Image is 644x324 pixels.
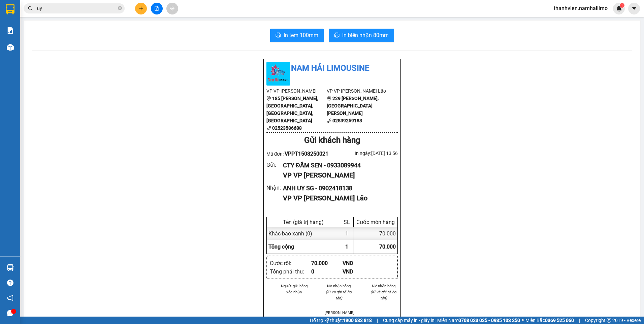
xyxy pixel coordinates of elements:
[266,150,332,158] div: Mã đơn:
[151,3,163,14] button: file-add
[371,290,396,300] i: (Kí và ghi rõ họ tên)
[28,6,33,11] span: search
[139,6,143,11] span: plus
[343,259,374,267] div: VND
[379,244,396,250] span: 70.000
[383,317,436,324] span: Cung cấp máy in - giấy in:
[118,6,122,10] span: close-circle
[270,267,311,276] div: Tổng phải thu :
[343,267,374,276] div: VND
[579,317,580,324] span: |
[7,295,13,301] span: notification
[334,32,340,39] span: printer
[327,96,379,116] b: 229 [PERSON_NAME], [GEOGRAPHIC_DATA][PERSON_NAME]
[283,161,392,170] div: CTY ĐẦM SEN - 0933089944
[332,150,398,157] div: In ngày: [DATE] 13:56
[283,193,392,203] div: VP VP [PERSON_NAME] Lão
[272,125,302,131] b: 02523586688
[332,118,362,123] b: 02839259188
[7,264,14,271] img: warehouse-icon
[327,96,331,101] span: environment
[343,318,372,323] strong: 1900 633 818
[354,227,397,240] div: 70.000
[154,6,159,11] span: file-add
[340,227,354,240] div: 1
[329,29,394,42] button: printerIn biên nhận 80mm
[342,31,389,39] span: In biên nhận 80mm
[345,244,348,250] span: 1
[37,5,117,12] input: Tìm tên, số ĐT hoặc mã đơn
[326,290,352,300] i: (Kí và ghi rõ họ tên)
[280,283,309,295] li: Người gửi hàng xác nhận
[377,317,378,324] span: |
[522,319,524,322] span: ⚪️
[355,219,396,225] div: Cước món hàng
[369,283,398,289] li: NV nhận hàng
[7,280,13,286] span: question-circle
[266,134,398,147] div: Gửi khách hàng
[325,283,353,289] li: NV nhận hàng
[266,87,327,95] li: VP VP [PERSON_NAME]
[266,62,398,75] li: Nam Hải Limousine
[311,267,343,276] div: 0
[118,5,122,12] span: close-circle
[548,4,613,12] span: thanhvien.namhailimo
[525,317,574,324] span: Miền Bắc
[325,310,353,316] li: [PERSON_NAME]
[621,3,623,8] span: 1
[270,259,311,267] div: Cước rồi :
[620,3,624,8] sup: 1
[437,317,520,324] span: Miền Nam
[266,96,271,101] span: environment
[628,3,640,14] button: caret-down
[7,310,13,316] span: message
[285,151,328,157] span: VPPT1508250021
[270,29,324,42] button: printerIn tem 100mm
[7,44,14,51] img: warehouse-icon
[616,5,622,11] img: icon-new-feature
[266,96,318,123] b: 185 [PERSON_NAME], [GEOGRAPHIC_DATA], [GEOGRAPHIC_DATA], [GEOGRAPHIC_DATA]
[7,27,14,34] img: solution-icon
[342,219,352,225] div: SL
[166,3,178,14] button: aim
[266,161,283,169] div: Gửi :
[266,184,283,192] div: Nhận :
[276,32,281,39] span: printer
[135,3,147,14] button: plus
[283,184,392,193] div: ANH UY SG - 0902418138
[6,4,14,14] img: logo-vxr
[284,31,318,39] span: In tem 100mm
[268,219,338,225] div: Tên (giá trị hàng)
[327,87,387,95] li: VP VP [PERSON_NAME] Lão
[310,317,372,324] span: Hỗ trợ kỹ thuật:
[631,5,637,11] span: caret-down
[266,62,290,86] img: logo.jpg
[311,259,343,267] div: 70.000
[327,118,331,123] span: phone
[607,318,611,323] span: copyright
[266,126,271,130] span: phone
[268,244,294,250] span: Tổng cộng
[458,318,520,323] strong: 0708 023 035 - 0935 103 250
[283,170,392,181] div: VP VP [PERSON_NAME]
[170,6,174,11] span: aim
[545,318,574,323] strong: 0369 525 060
[268,230,312,237] span: Khác - bao xanh (0)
